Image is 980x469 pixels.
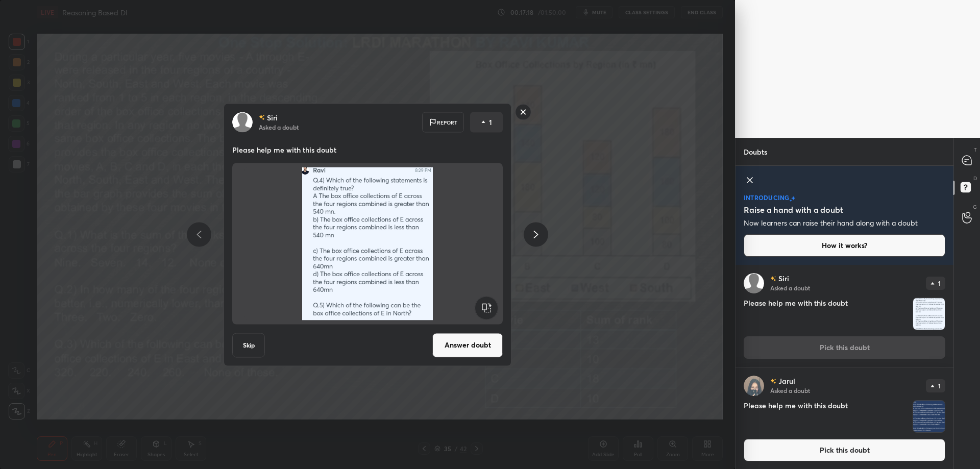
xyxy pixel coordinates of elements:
p: Asked a doubt [770,386,810,394]
div: grid [736,265,953,469]
img: small-star.76a44327.svg [790,199,792,202]
h5: Raise a hand with a doubt [744,204,843,216]
img: default.png [232,112,253,132]
p: introducing [744,194,790,201]
p: Siri [267,113,278,121]
p: Asked a doubt [770,284,810,292]
p: 1 [938,383,941,389]
p: 1 [489,117,492,127]
p: Now learners can raise their hand along with a doubt [744,218,918,228]
p: Doubts [736,138,775,165]
p: 1 [938,280,941,286]
img: default.png [744,273,764,293]
img: no-rating-badge.077c3623.svg [770,379,776,384]
img: 249ad4944341409e95becd534d23d18d.jpg [744,376,764,396]
h4: Please help me with this doubt [744,400,909,433]
div: Report [422,112,464,132]
img: no-rating-badge.077c3623.svg [259,115,265,120]
button: Pick this doubt [744,439,945,461]
p: Please help me with this doubt [232,144,503,155]
p: Asked a doubt [259,122,299,131]
button: How it works? [744,234,945,257]
button: Answer doubt [432,333,503,357]
img: 1759417200I7MEX6.png [244,167,491,320]
p: Jarul [778,377,795,385]
img: 1759417200I7MEX6.png [913,298,945,330]
img: large-star.026637fe.svg [791,196,795,201]
button: Skip [232,333,265,357]
img: 1759417199AEZ87P.png [913,401,945,432]
p: D [973,175,977,182]
p: T [974,146,977,154]
p: Siri [778,275,789,283]
img: no-rating-badge.077c3623.svg [770,276,776,282]
h4: Please help me with this doubt [744,298,909,330]
p: G [973,203,977,211]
